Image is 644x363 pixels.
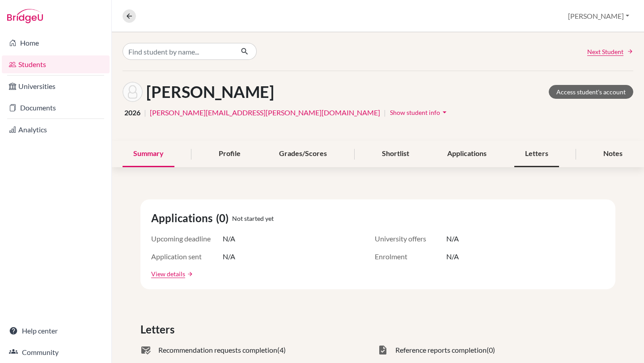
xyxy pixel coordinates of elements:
[232,214,274,223] span: Not started yet
[208,141,251,167] div: Profile
[151,269,185,279] a: View details
[123,43,233,60] input: Find student by name...
[2,121,110,139] a: Analytics
[2,34,110,52] a: Home
[151,251,223,262] span: Application sent
[390,106,449,119] button: Show student infoarrow_drop_down
[151,233,223,244] span: Upcoming deadline
[140,321,178,338] span: Letters
[587,47,623,56] span: Next Student
[549,85,633,99] a: Access student's account
[593,141,633,167] div: Notes
[384,107,386,118] span: |
[144,107,146,118] span: |
[185,271,193,277] a: arrow_forward
[375,233,446,244] span: University offers
[277,345,286,355] span: (4)
[440,108,449,117] i: arrow_drop_down
[446,251,459,262] span: N/A
[150,107,380,118] a: [PERSON_NAME][EMAIL_ADDRESS][PERSON_NAME][DOMAIN_NAME]
[2,77,110,95] a: Universities
[268,141,338,167] div: Grades/Scores
[123,141,174,167] div: Summary
[216,210,232,226] span: (0)
[514,141,559,167] div: Letters
[2,55,110,73] a: Students
[2,99,110,117] a: Documents
[564,8,633,25] button: [PERSON_NAME]
[446,233,459,244] span: N/A
[371,141,420,167] div: Shortlist
[124,107,140,118] span: 2026
[375,251,446,262] span: Enrolment
[7,9,43,23] img: Bridge-U
[587,47,633,56] a: Next Student
[223,233,235,244] span: N/A
[223,251,235,262] span: N/A
[146,82,274,101] h1: [PERSON_NAME]
[123,82,143,102] img: Abraham Andonie's avatar
[487,345,495,355] span: (0)
[151,210,216,226] span: Applications
[436,141,497,167] div: Applications
[158,345,277,355] span: Recommendation requests completion
[390,109,440,116] span: Show student info
[140,345,151,355] span: mark_email_read
[395,345,487,355] span: Reference reports completion
[377,345,388,355] span: task
[2,343,110,361] a: Community
[2,322,110,340] a: Help center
